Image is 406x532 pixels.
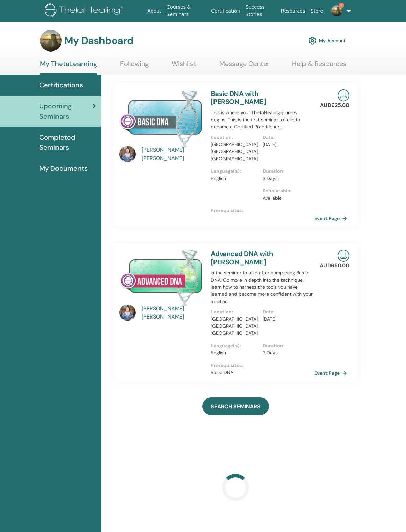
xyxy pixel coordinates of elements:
[263,349,310,356] p: 3 Days
[40,60,97,75] a: My ThetaLearning
[211,175,258,182] p: English
[320,101,349,109] p: AUD625.00
[211,109,314,130] p: This is where your ThetaHealing journey begins. This is the first seminar to take to become a Cer...
[338,250,349,262] img: Live Online Seminar
[263,175,310,182] p: 3 Days
[211,403,261,410] span: SEARCH SEMINARS
[314,368,350,378] a: Event Page
[263,315,310,323] p: [DATE]
[120,60,149,73] a: Following
[263,187,310,195] p: Scholarship :
[219,60,269,73] a: Message Center
[211,362,314,369] p: Prerequisites :
[64,35,133,47] h3: My Dashboard
[211,349,258,356] p: English
[263,308,310,315] p: Date :
[338,89,349,101] img: Live Online Seminar
[263,342,310,349] p: Duration :
[243,1,278,21] a: Success Stories
[314,213,350,223] a: Event Page
[39,101,93,121] span: Upcoming Seminars
[263,134,310,141] p: Date :
[263,195,310,202] p: Available
[144,5,164,17] a: About
[263,141,310,148] p: [DATE]
[164,1,209,21] a: Courses & Seminars
[263,168,310,175] p: Duration :
[119,250,203,307] img: Advanced DNA
[320,262,349,270] p: AUD650.00
[119,305,136,321] img: default.jpg
[211,308,258,315] p: Location :
[39,132,96,152] span: Completed Seminars
[202,397,269,415] a: SEARCH SEMINARS
[211,207,314,214] p: Prerequisites :
[211,342,258,349] p: Language(s) :
[211,369,314,376] p: Basic DNA
[308,35,316,46] img: cog.svg
[119,146,136,162] img: default.jpg
[172,60,196,73] a: Wishlist
[40,30,62,52] img: default.jpg
[39,80,83,90] span: Certifications
[211,168,258,175] p: Language(s) :
[211,141,258,162] p: [GEOGRAPHIC_DATA], [GEOGRAPHIC_DATA], [GEOGRAPHIC_DATA]
[308,33,346,48] a: My Account
[142,146,204,162] a: [PERSON_NAME] [PERSON_NAME]
[211,214,314,221] p: -
[331,5,342,16] img: default.jpg
[119,89,203,148] img: Basic DNA
[39,163,88,173] span: My Documents
[211,249,273,266] a: Advanced DNA with [PERSON_NAME]
[292,60,346,73] a: Help & Resources
[278,5,308,17] a: Resources
[45,3,126,19] img: logo.png
[339,3,344,8] span: 3
[142,305,204,321] a: [PERSON_NAME] [PERSON_NAME]
[211,269,314,305] p: is the seminar to take after completing Basic DNA. Go more in depth into the technique, learn how...
[308,5,326,17] a: Store
[211,134,258,141] p: Location :
[208,5,243,17] a: Certification
[211,315,258,337] p: [GEOGRAPHIC_DATA], [GEOGRAPHIC_DATA], [GEOGRAPHIC_DATA]
[211,89,266,106] a: Basic DNA with [PERSON_NAME]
